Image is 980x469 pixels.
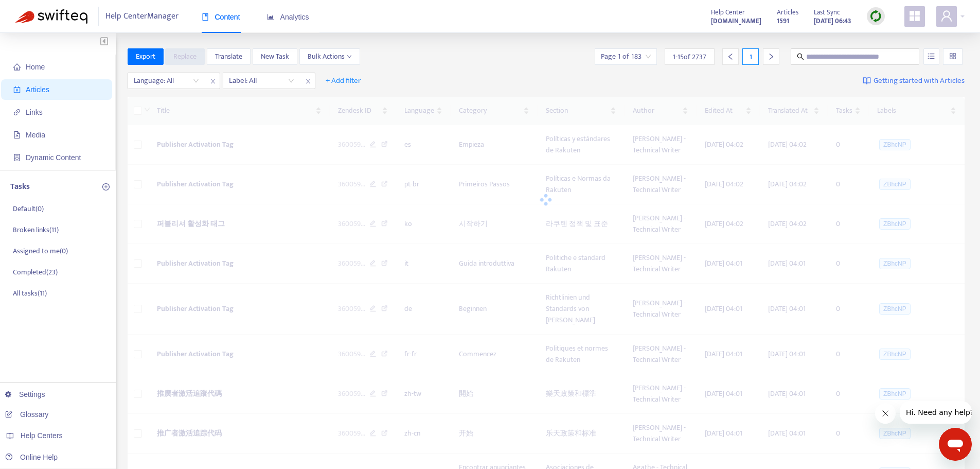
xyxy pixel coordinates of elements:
span: Export [136,51,155,62]
span: Last Sync [814,7,840,18]
strong: [DATE] 06:43 [814,15,851,27]
span: Articles [777,7,798,18]
span: Help Center Manager [105,7,179,26]
span: + Add filter [326,75,361,87]
span: Content [202,13,240,21]
span: Translate [215,51,242,62]
span: home [13,63,21,71]
span: appstore [908,10,921,22]
span: 1 - 15 of 2737 [673,51,706,62]
a: [DOMAIN_NAME] [711,15,761,27]
span: container [13,154,21,161]
button: + Add filter [318,73,369,89]
strong: [DOMAIN_NAME] [711,15,761,27]
a: Online Help [5,453,58,461]
strong: 1591 [777,15,789,27]
button: Bulk Actionsdown [299,48,360,65]
span: Links [26,108,43,116]
span: Analytics [267,13,309,21]
iframe: Message from company [900,401,972,424]
span: search [797,53,804,60]
img: sync.dc5367851b00ba804db3.png [869,10,882,23]
img: Swifteq [15,9,87,24]
span: Home [26,63,45,71]
span: Hi. Need any help? [6,7,74,15]
span: file-image [13,131,21,138]
span: close [301,75,315,88]
span: Dynamic Content [26,153,81,162]
img: image-link [863,77,871,85]
span: book [202,13,209,21]
span: Bulk Actions [308,51,352,62]
span: Media [26,131,45,139]
span: New Task [261,51,289,62]
p: Broken links ( 11 ) [13,224,59,235]
span: plus-circle [102,183,110,190]
button: Translate [207,48,251,65]
span: right [768,53,775,60]
a: Glossary [5,410,48,419]
p: Assigned to me ( 0 ) [13,246,68,256]
span: Getting started with Articles [874,75,965,87]
button: unordered-list [923,48,939,65]
span: link [13,109,21,116]
p: Tasks [10,181,30,193]
p: Default ( 0 ) [13,203,44,214]
span: user [940,10,953,22]
p: All tasks ( 11 ) [13,288,47,299]
p: Completed ( 23 ) [13,267,58,277]
span: Help Centers [21,431,63,440]
button: Export [128,48,164,65]
span: left [727,53,734,60]
button: New Task [253,48,297,65]
span: area-chart [267,13,274,21]
a: Settings [5,390,45,398]
iframe: Button to launch messaging window [939,428,972,461]
span: Articles [26,85,49,94]
span: account-book [13,86,21,93]
a: Getting started with Articles [863,73,965,89]
iframe: Close message [875,403,896,424]
span: down [347,54,352,59]
span: close [206,75,220,88]
span: Help Center [711,7,745,18]
div: 1 [742,48,759,65]
span: unordered-list [928,53,935,60]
